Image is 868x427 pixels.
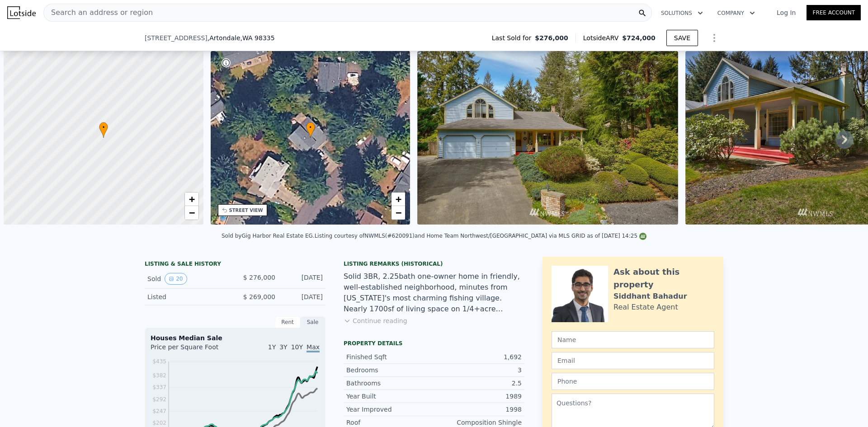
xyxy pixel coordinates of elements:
span: Search an address or region [44,7,153,18]
div: 1,692 [434,352,522,361]
div: Listed [147,292,228,301]
input: Phone [552,373,714,390]
div: Year Improved [346,405,434,414]
div: • [306,122,315,138]
span: $ 269,000 [243,293,275,300]
div: Real Estate Agent [613,302,678,313]
div: LISTING & SALE HISTORY [145,260,325,269]
img: NWMLS Logo [639,233,646,240]
button: View historical data [165,273,187,285]
tspan: $382 [152,372,166,379]
tspan: $202 [152,420,166,426]
span: $ 276,000 [243,274,275,281]
div: 3 [434,366,522,375]
tspan: $292 [152,396,166,403]
div: Finished Sqft [346,352,434,361]
button: Company [710,5,762,21]
a: Free Account [807,5,861,20]
div: Property details [344,340,524,347]
div: Sale [300,316,325,328]
input: Name [552,331,714,348]
div: Bedrooms [346,366,434,375]
span: , WA 98335 [241,34,275,42]
span: Max [307,343,320,352]
span: • [306,123,315,131]
a: Zoom in [185,192,198,206]
span: $276,000 [535,33,568,42]
div: Siddhant Bahadur [613,291,687,302]
div: [DATE] [283,292,323,301]
a: Zoom out [392,206,405,220]
span: − [396,207,401,218]
tspan: $337 [152,384,166,390]
img: Lotside [7,6,36,19]
tspan: $435 [152,358,166,365]
div: Listing Remarks (Historical) [344,260,524,267]
div: 1989 [434,392,522,401]
span: , Artondale [208,33,275,42]
div: Sold by Gig Harbor Real Estate EG . [222,233,315,239]
a: Log In [766,8,807,17]
div: 1998 [434,405,522,414]
a: Zoom in [392,192,405,206]
span: • [99,123,108,131]
span: 1Y [268,343,276,351]
div: Year Built [346,392,434,401]
span: + [189,193,194,205]
div: Ask about this property [613,266,714,291]
input: Email [552,352,714,369]
span: [STREET_ADDRESS] [145,33,208,42]
div: Roof [346,418,434,427]
div: Sold [147,273,228,285]
div: [DATE] [283,273,323,285]
div: Rent [275,316,300,328]
button: Solutions [654,5,710,21]
div: Houses Median Sale [151,333,320,343]
div: 2.5 [434,379,522,388]
button: SAVE [666,30,698,46]
span: 10Y [291,343,303,351]
span: Last Sold for [492,33,535,42]
span: $724,000 [622,34,656,42]
a: Zoom out [185,206,198,220]
button: Show Options [705,29,723,47]
span: Lotside ARV [583,33,622,42]
div: STREET VIEW [229,207,263,214]
button: Continue reading [344,316,407,325]
div: Price per Square Foot [151,343,235,357]
span: + [396,193,401,205]
div: Bathrooms [346,379,434,388]
tspan: $247 [152,408,166,414]
div: Composition Shingle [434,418,522,427]
span: − [189,207,194,218]
div: Solid 3BR, 2.25bath one-owner home in friendly, well-established neighborhood, minutes from [US_S... [344,271,524,314]
div: • [99,122,108,138]
div: Listing courtesy of NWMLS (#620091) and Home Team Northwest/[GEOGRAPHIC_DATA] via MLS GRID as of ... [315,233,646,239]
img: Sale: 125936530 Parcel: 100606792 [417,51,678,225]
span: 3Y [279,343,287,351]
